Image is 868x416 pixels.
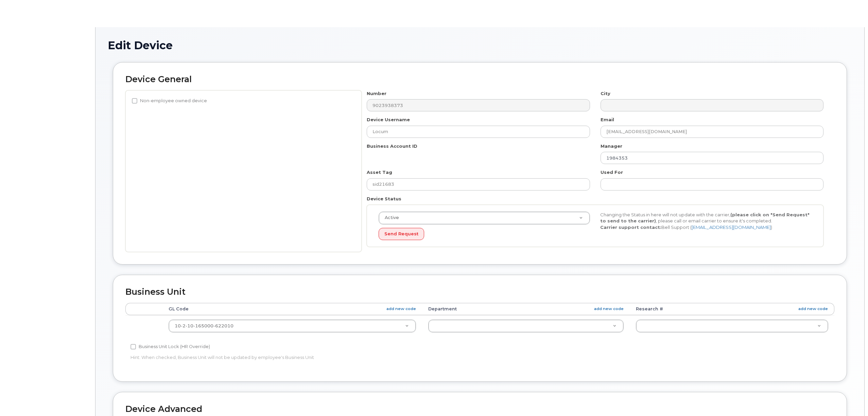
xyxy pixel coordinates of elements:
[125,75,834,84] h2: Device General
[367,90,386,97] label: Number
[594,306,624,312] a: add new code
[367,143,417,149] label: Business Account ID
[131,354,593,361] p: Hint: When checked, Business Unit will not be updated by employee's Business Unit
[601,152,823,164] input: Select manager
[131,344,136,349] input: Business Unit Lock (HR Override)
[379,212,590,224] a: Active
[132,97,207,105] label: Non-employee owned device
[601,143,622,149] label: Manager
[601,116,614,123] label: Email
[175,323,233,328] span: 10-2-10-165000-622010
[125,404,834,414] h2: Device Advanced
[367,196,401,202] label: Device Status
[367,169,392,176] label: Asset Tag
[162,303,422,315] th: GL Code
[601,90,610,97] label: City
[798,306,828,312] a: add new code
[386,306,416,312] a: add new code
[630,303,834,315] th: Research #
[379,228,424,240] button: Send Request
[108,39,852,51] h1: Edit Device
[367,116,410,123] label: Device Username
[381,215,399,221] span: Active
[125,287,834,297] h2: Business Unit
[422,303,630,315] th: Department
[169,320,416,332] a: 10-2-10-165000-622010
[601,169,623,176] label: Used For
[595,212,817,231] div: Changing the Status in here will not update with the carrier, , please call or email carrier to e...
[692,224,771,230] a: [EMAIL_ADDRESS][DOMAIN_NAME]
[132,98,137,104] input: Non-employee owned device
[131,343,210,351] label: Business Unit Lock (HR Override)
[600,224,661,230] strong: Carrier support contact:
